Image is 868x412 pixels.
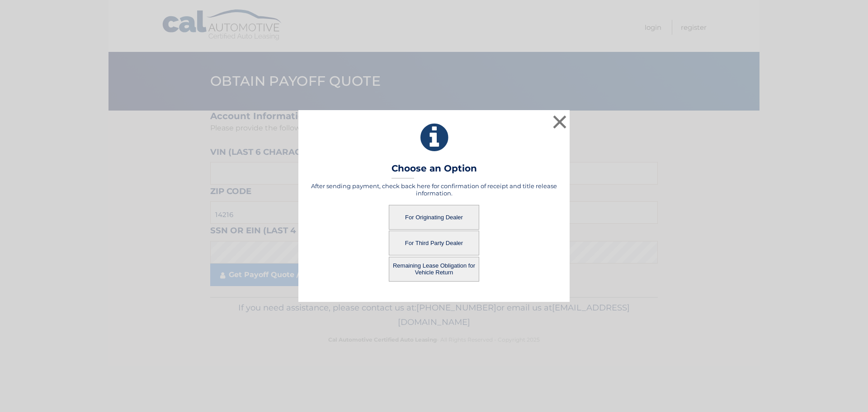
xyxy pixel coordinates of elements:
button: × [551,113,569,131]
button: Remaining Lease Obligation for Vehicle Return [389,257,479,282]
button: For Third Party Dealer [389,231,479,255]
button: For Originating Dealer [389,205,479,230]
h3: Choose an Option [392,163,477,179]
h5: After sending payment, check back here for confirmation of receipt and title release information. [310,182,558,197]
